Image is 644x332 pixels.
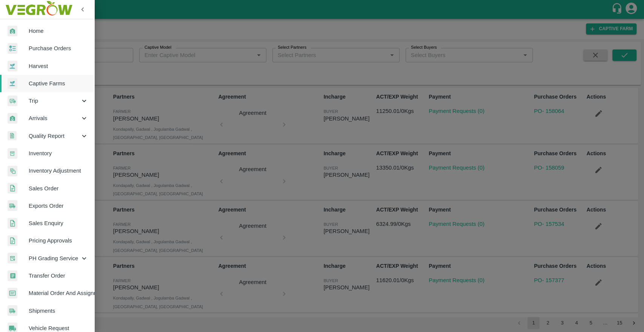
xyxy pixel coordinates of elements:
[8,148,17,159] img: whInventory
[29,97,80,105] span: Trip
[8,131,17,141] img: qualityReport
[29,254,80,263] span: PH Grading Service
[29,149,88,158] span: Inventory
[29,79,88,88] span: Captive Farms
[8,235,17,246] img: sales
[8,270,17,281] img: whTransfer
[8,26,17,37] img: whArrival
[29,307,88,315] span: Shipments
[29,114,80,122] span: Arrivals
[8,218,17,229] img: sales
[8,113,17,124] img: whArrival
[29,62,88,70] span: Harvest
[29,132,80,140] span: Quality Report
[29,167,88,175] span: Inventory Adjustment
[8,183,17,194] img: sales
[8,305,17,316] img: shipments
[29,272,88,280] span: Transfer Order
[8,288,17,299] img: centralMaterial
[29,289,88,297] span: Material Order And Assignment
[29,236,88,245] span: Pricing Approvals
[8,165,17,176] img: inventory
[29,202,88,210] span: Exports Order
[29,44,88,53] span: Purchase Orders
[29,184,88,193] span: Sales Order
[8,43,17,54] img: reciept
[8,60,17,72] img: harvest
[8,200,17,211] img: shipments
[29,219,88,227] span: Sales Enquiry
[8,253,17,264] img: whTracker
[29,27,88,35] span: Home
[8,78,17,89] img: harvest
[8,96,17,107] img: delivery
